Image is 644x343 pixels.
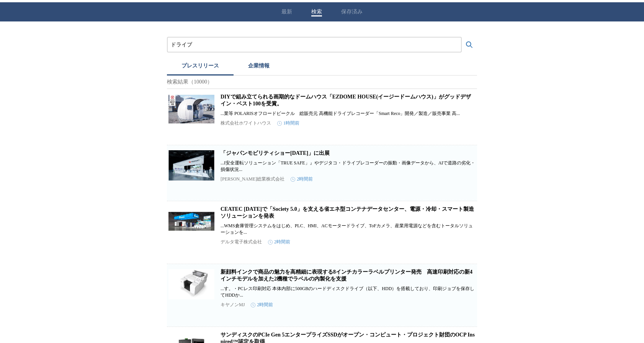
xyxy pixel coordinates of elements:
[168,150,214,181] img: 「ジャパンモビリティショー2025」に出展
[221,286,476,299] p: ...す。・PCレス印刷対応 本体内部に500GBのハードディスクドライブ（以下、HDD）を搭載しており、印刷ジョブを保存してHDDか...
[171,41,458,49] input: プレスリリースおよび企業を検索する
[221,110,476,117] p: ...業等 POLARISオフロードビークル 総販売元 高機能ドライブレコーダー「Smart Reco」開発／製造／販売事業 高...
[251,302,273,308] time: 2時間前
[234,59,284,75] button: 企業情報
[221,94,471,107] a: DIYで組み立てられる画期的なドームハウス「EZDOME HOUSE(イージードームハウス)」がグッドデザイン・ベスト100を受賞。
[168,269,214,299] img: 新顔料インクで商品の魅力を高精細に表現する8インチカラーラベルプリンター発売 高速印刷対応の新4インチモデルを加えた2機種でラベルの内製化を支援
[221,302,245,308] p: キヤノンMJ
[277,120,299,126] time: 1時間前
[167,75,477,89] p: 検索結果（10000）
[221,150,330,156] a: 「ジャパンモビリティショー[DATE]」に出展
[462,37,477,53] button: 検索する
[341,8,363,15] button: 保存済み
[268,239,290,245] time: 2時間前
[167,59,234,75] button: プレスリリース
[221,223,476,236] p: ...WMS倉庫管理システムをはじめ、PLC、HMI、ACモータードライブ、ToFカメラ、産業用電源などを含むトータルソリューションを...
[221,120,271,126] p: 株式会社ホワイトハウス
[311,8,322,15] button: 検索
[281,8,292,15] button: 最新
[221,176,284,182] p: [PERSON_NAME]総業株式会社
[221,269,472,282] a: 新顔料インクで商品の魅力を高精細に表現する8インチカラーラベルプリンター発売 高速印刷対応の新4インチモデルを加えた2機種でラベルの内製化を支援
[168,206,214,236] img: CEATEC 2025で「Society 5.0」を支える省エネ型コンテナデータセンター、電源・冷却・スマート製造ソリューションを発表
[291,176,313,182] time: 2時間前
[221,239,262,245] p: デルタ電子株式会社
[221,206,474,219] a: CEATEC [DATE]で「Society 5.0」を支える省エネ型コンテナデータセンター、電源・冷却・スマート製造ソリューションを発表
[221,160,476,173] p: ...I安全運転ソリューション「TRUE SAFE」』やデジタコ・ドライブレコーダーの振動・画像データから、AIで道路の劣化・損傷状況...
[168,94,214,124] img: DIYで組み立てられる画期的なドームハウス「EZDOME HOUSE(イージードームハウス)」がグッドデザイン・ベスト100を受賞。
